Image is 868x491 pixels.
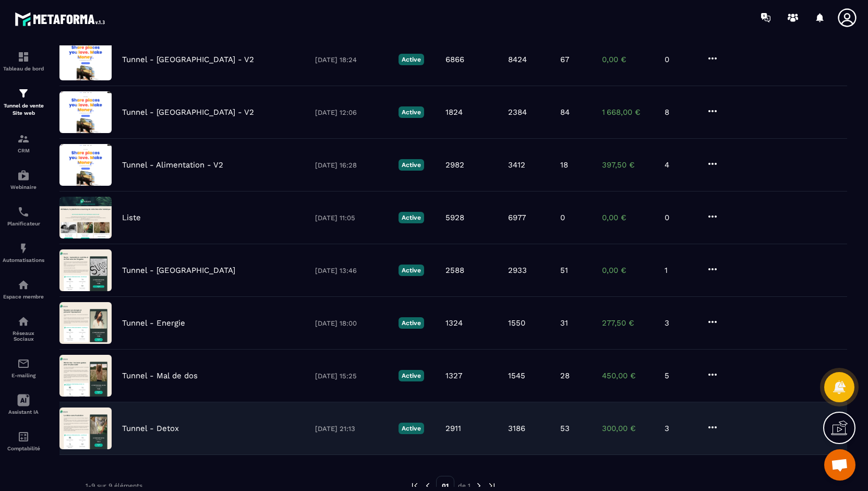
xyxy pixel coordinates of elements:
p: 4 [665,160,696,170]
a: automationsautomationsWebinaire [3,161,44,198]
p: Active [399,106,424,118]
p: 277,50 € [602,318,654,328]
p: 0,00 € [602,213,654,222]
p: [DATE] 11:05 [315,214,388,222]
div: Domaine: [DOMAIN_NAME] [27,27,118,35]
img: image [59,408,112,449]
a: accountantaccountantComptabilité [3,423,44,459]
p: Active [399,54,424,65]
p: 3412 [508,160,525,170]
p: Active [399,159,424,171]
p: E-mailing [3,373,44,378]
p: 3 [665,318,696,328]
div: Domaine [54,62,80,68]
p: 1327 [445,371,462,380]
a: formationformationTunnel de vente Site web [3,79,44,125]
p: Liste [122,213,141,222]
p: 6866 [445,55,464,64]
p: 28 [560,371,570,380]
p: 1 [665,266,696,275]
a: formationformationCRM [3,125,44,161]
img: logo [15,9,108,29]
p: 6977 [508,213,526,222]
p: 0 [665,55,696,64]
img: image [59,197,112,238]
img: email [17,357,30,370]
p: [DATE] 18:24 [315,56,388,64]
p: 1545 [508,371,525,380]
p: 450,00 € [602,371,654,380]
p: 67 [560,55,569,64]
img: social-network [17,315,30,328]
img: formation [17,133,30,145]
img: image [59,302,112,344]
p: Tunnel - Detox [122,424,179,433]
p: 84 [560,107,570,117]
a: social-networksocial-networkRéseaux Sociaux [3,307,44,350]
p: [DATE] 12:06 [315,109,388,116]
img: image [59,355,112,397]
div: Mots-clés [130,62,160,68]
p: 397,50 € [602,160,654,170]
img: image [59,91,112,133]
p: Planificateur [3,221,44,226]
img: logo_orange.svg [17,17,25,25]
div: Ouvrir le chat [824,449,855,481]
p: 0 [560,213,565,222]
p: Active [399,212,424,223]
p: [DATE] 18:00 [315,319,388,327]
p: Comptabilité [3,446,44,451]
p: [DATE] 13:46 [315,267,388,274]
img: next [474,481,484,490]
p: Tunnel - [GEOGRAPHIC_DATA] - V2 [122,55,254,64]
p: 1324 [445,318,463,328]
p: 5 [665,371,696,380]
img: next [487,481,497,490]
p: 0 [665,213,696,222]
p: 0,00 € [602,55,654,64]
p: 3 [665,424,696,433]
p: 51 [560,266,568,275]
img: website_grey.svg [17,27,25,35]
img: tab_domain_overview_orange.svg [42,61,51,69]
p: 53 [560,424,570,433]
img: automations [17,279,30,291]
a: schedulerschedulerPlanificateur [3,198,44,234]
img: prev [423,481,432,490]
p: [DATE] 15:25 [315,372,388,380]
img: image [59,144,112,186]
img: formation [17,87,30,100]
p: 300,00 € [602,424,654,433]
p: Assistant IA [3,409,44,415]
p: 2588 [445,266,464,275]
p: 2933 [508,266,527,275]
p: Webinaire [3,184,44,190]
p: Active [399,265,424,276]
p: Tableau de bord [3,66,44,71]
p: CRM [3,148,44,153]
a: emailemailE-mailing [3,350,44,386]
p: Tunnel - Mal de dos [122,371,198,380]
img: accountant [17,430,30,443]
a: formationformationTableau de bord [3,43,44,79]
p: 31 [560,318,568,328]
p: Tunnel de vente Site web [3,102,44,117]
p: 3186 [508,424,525,433]
p: 5928 [445,213,464,222]
p: 1-9 sur 9 éléments [86,482,142,489]
a: automationsautomationsAutomatisations [3,234,44,271]
p: 8 [665,107,696,117]
p: 18 [560,160,568,170]
p: [DATE] 21:13 [315,425,388,433]
p: Active [399,423,424,434]
p: 1824 [445,107,463,117]
img: image [59,39,112,80]
p: 0,00 € [602,266,654,275]
p: Automatisations [3,257,44,263]
p: Espace membre [3,294,44,300]
img: prev [410,481,419,490]
p: 2384 [508,107,527,117]
img: formation [17,51,30,63]
p: 1550 [508,318,525,328]
p: Tunnel - Alimentation - V2 [122,160,223,170]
